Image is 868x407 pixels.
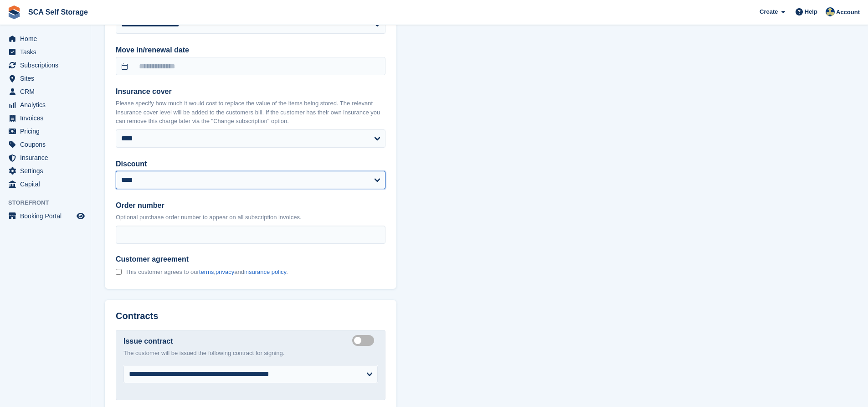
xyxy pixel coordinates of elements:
[20,32,75,45] span: Home
[5,72,86,85] a: menu
[116,311,385,321] h2: Contracts
[244,268,286,275] a: insurance policy
[25,5,92,20] a: SCA Self Storage
[20,72,75,85] span: Sites
[123,336,173,347] label: Issue contract
[123,349,378,358] p: The customer will be issued the following contract for signing.
[5,125,86,138] a: menu
[116,45,385,56] label: Move in/renewal date
[116,99,385,126] p: Please specify how much it would cost to replace the value of the items being stored. The relevan...
[116,269,122,275] input: Customer agreement This customer agrees to ourterms,privacyandinsurance policy.
[199,268,214,275] a: terms
[5,46,86,58] a: menu
[116,213,385,222] p: Optional purchase order number to appear on all subscription invoices.
[20,112,75,124] span: Invoices
[20,210,75,222] span: Booking Portal
[805,7,817,16] span: Help
[116,86,385,97] label: Insurance cover
[125,268,288,276] span: This customer agrees to our , and .
[20,151,75,164] span: Insurance
[5,151,86,164] a: menu
[7,5,21,19] img: stora-icon-8386f47178a22dfd0bd8f6a31ec36ba5ce8667c1dd55bd0f319d3a0aa187defe.svg
[826,7,835,16] img: Bethany Bloodworth
[116,200,385,211] label: Order number
[5,85,86,98] a: menu
[5,32,86,45] a: menu
[20,178,75,191] span: Capital
[8,198,91,207] span: Storefront
[5,178,86,191] a: menu
[20,125,75,138] span: Pricing
[5,210,86,222] a: menu
[20,46,75,58] span: Tasks
[5,98,86,111] a: menu
[760,7,778,16] span: Create
[116,255,288,264] span: Customer agreement
[5,59,86,72] a: menu
[20,85,75,98] span: CRM
[20,98,75,111] span: Analytics
[216,268,234,275] a: privacy
[5,138,86,151] a: menu
[116,159,385,170] label: Discount
[20,59,75,72] span: Subscriptions
[5,112,86,124] a: menu
[20,165,75,177] span: Settings
[352,340,378,341] label: Create integrated contract
[75,211,86,222] a: Preview store
[836,8,860,17] span: Account
[20,138,75,151] span: Coupons
[5,165,86,177] a: menu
